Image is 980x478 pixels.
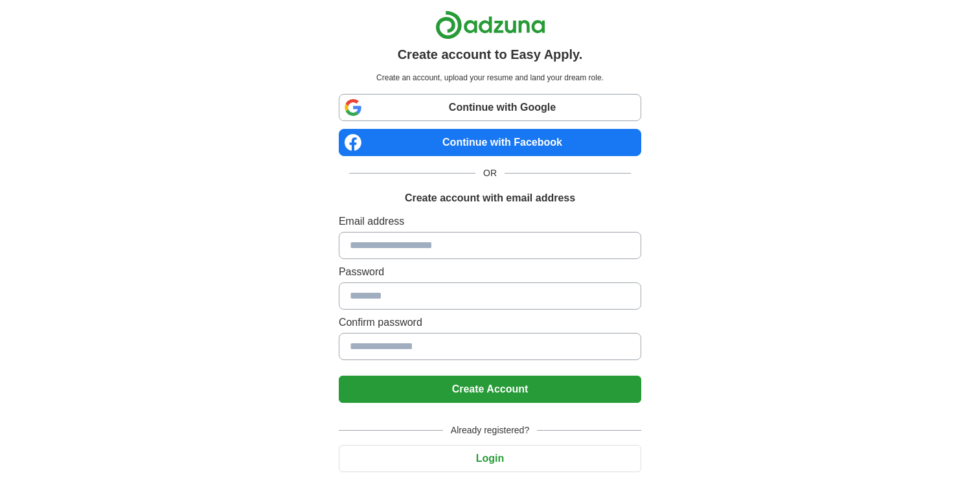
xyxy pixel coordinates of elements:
[341,72,639,84] p: Create an account, upload your resume and land your dream role.
[475,166,505,180] span: OR
[398,45,583,64] h1: Create account to Easy Apply.
[339,453,641,464] a: Login
[435,10,545,40] img: Adzuna logo
[339,129,641,156] a: Continue with Facebook
[339,264,641,280] label: Password
[339,315,641,330] label: Confirm password
[339,214,641,229] label: Email address
[405,190,575,206] h1: Create account with email address
[443,424,537,437] span: Already registered?
[339,94,641,121] a: Continue with Google
[339,376,641,403] button: Create Account
[339,445,641,472] button: Login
